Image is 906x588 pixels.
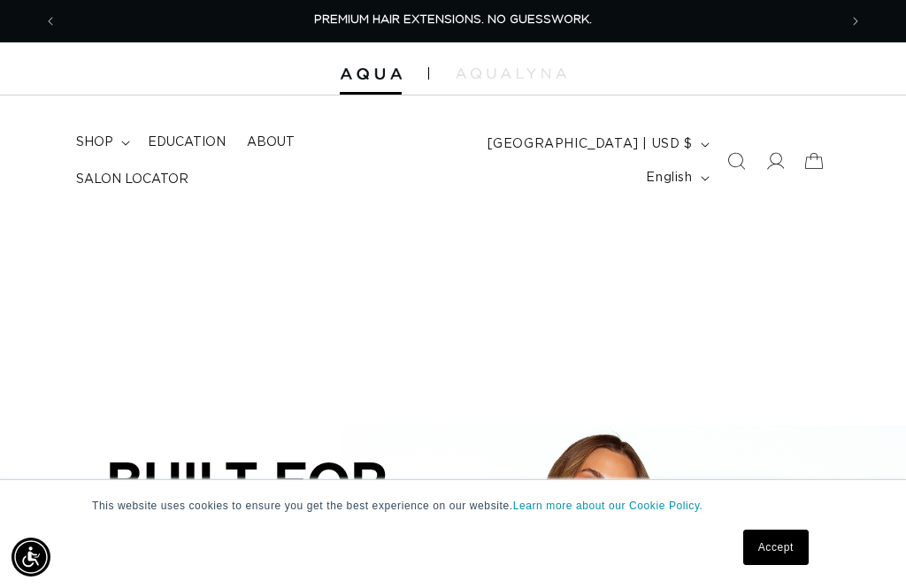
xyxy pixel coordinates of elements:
span: Education [148,134,226,150]
button: [GEOGRAPHIC_DATA] | USD $ [477,127,717,161]
img: Aqua Hair Extensions [340,68,402,80]
a: Salon Locator [65,161,199,198]
summary: Search [717,141,756,180]
span: shop [76,134,113,150]
a: About [236,124,305,161]
button: Previous announcement [31,4,70,38]
span: [GEOGRAPHIC_DATA] | USD $ [488,135,693,154]
a: Education [137,124,236,161]
img: aqualyna.com [456,68,566,79]
p: This website uses cookies to ensure you get the best experience on our website. [92,498,814,514]
button: English [635,161,716,195]
a: Accept [743,530,809,565]
summary: shop [65,124,137,161]
a: Learn more about our Cookie Policy. [513,500,703,512]
div: Accessibility Menu [12,538,50,577]
span: PREMIUM HAIR EXTENSIONS. NO GUESSWORK. [314,14,592,26]
span: About [247,134,295,150]
span: Salon Locator [76,172,188,187]
span: English [646,169,692,187]
button: Next announcement [836,4,875,38]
